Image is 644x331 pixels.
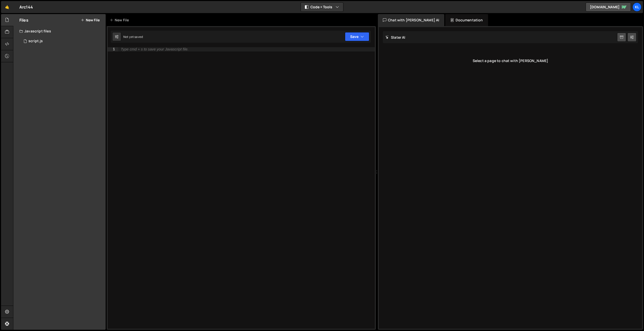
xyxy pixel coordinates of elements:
h2: Files [19,17,28,23]
a: Kl [632,3,641,12]
div: Type cmd + s to save your Javascript file. [121,47,188,51]
div: Select a page to chat with [PERSON_NAME] [383,51,638,71]
div: 1 [108,47,118,51]
div: Arc144 [19,4,33,10]
div: script.js [28,39,43,43]
div: Documentation [445,14,488,26]
a: [DOMAIN_NAME] [586,3,631,12]
div: Javascript files [13,26,106,36]
button: Code + Tools [301,3,343,12]
div: New File [110,18,131,23]
h2: Slater AI [385,35,406,40]
div: 15575/41240.js [19,36,106,46]
a: 🤙 [1,1,13,13]
div: Chat with [PERSON_NAME] AI [378,14,444,26]
div: Not yet saved [123,35,143,39]
button: New File [81,18,100,22]
button: Save [345,32,369,41]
